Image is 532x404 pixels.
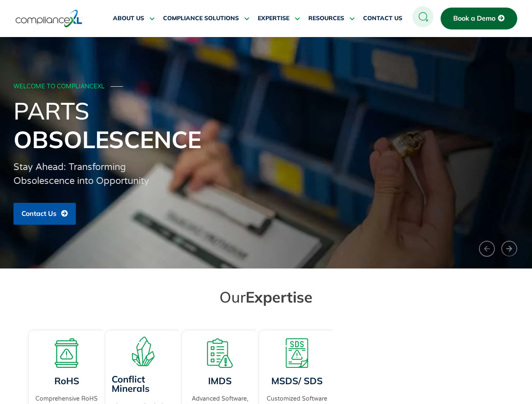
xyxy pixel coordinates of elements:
span: CONTACT US [363,15,402,22]
a: Conflict Minerals [112,373,150,394]
a: MSDS/ SDS [271,375,323,387]
div: WELCOME TO COMPLIANCEXL [13,83,516,90]
span: Obsolescence [13,125,201,154]
span: Contact Us [21,210,56,218]
h1: Parts [13,96,519,154]
span: RESOURCES [308,15,344,22]
a: EXPERTISE [258,8,300,29]
img: A board with a warning sign [52,338,81,368]
h2: Our [30,287,502,306]
a: RESOURCES [308,8,355,29]
span: ─── [111,83,123,90]
div: Stay Ahead: Transforming Obsolescence into Opportunity [13,160,155,188]
span: COMPLIANCE SOLUTIONS [163,15,239,22]
a: IMDS [208,375,232,387]
a: COMPLIANCE SOLUTIONS [163,8,249,29]
a: CONTACT US [363,8,402,29]
img: A representation of minerals [128,337,158,366]
a: RoHS [54,375,79,387]
span: EXPERTISE [258,15,289,22]
span: ABOUT US [113,15,144,22]
a: ABOUT US [113,8,155,29]
span: Book a Demo [453,15,495,22]
a: Contact Us [13,203,76,225]
span: Expertise [246,287,313,306]
a: Book a Demo [441,8,517,29]
img: A list board with a warning [205,338,235,368]
img: A warning board with SDS displaying [282,338,312,368]
img: logo-one.svg [16,9,83,28]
